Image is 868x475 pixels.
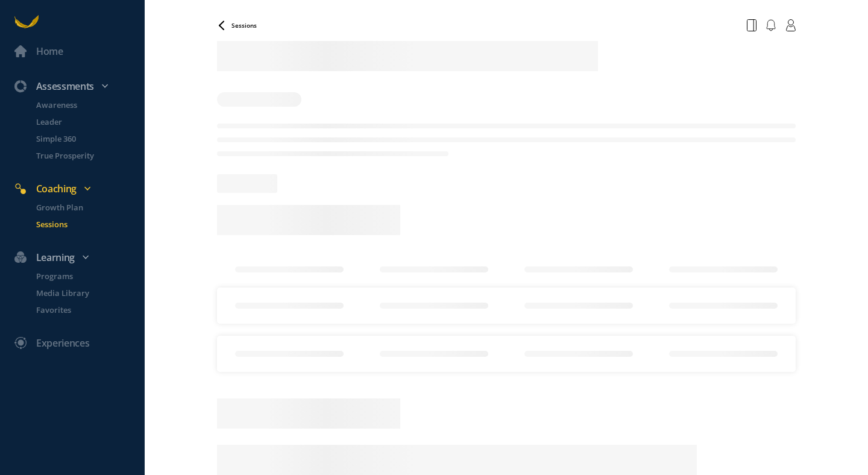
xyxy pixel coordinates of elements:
p: Awareness [36,99,142,111]
div: Experiences [36,335,89,351]
a: Growth Plan [22,201,145,213]
a: Simple 360 [22,133,145,145]
a: Programs [22,270,145,282]
p: Media Library [36,287,142,299]
a: Leader [22,116,145,128]
div: Learning [7,250,149,265]
p: Growth Plan [36,201,142,213]
span: Sessions [231,21,257,30]
a: Sessions [22,218,145,230]
p: Leader [36,116,142,128]
p: True Prosperity [36,149,142,162]
div: Home [36,43,63,59]
p: Simple 360 [36,133,142,145]
a: Media Library [22,287,145,299]
p: Programs [36,270,142,282]
a: True Prosperity [22,149,145,162]
p: Favorites [36,304,142,316]
a: Favorites [22,304,145,316]
p: Sessions [36,218,142,230]
div: Assessments [7,78,149,94]
a: Awareness [22,99,145,111]
div: Coaching [7,181,149,197]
